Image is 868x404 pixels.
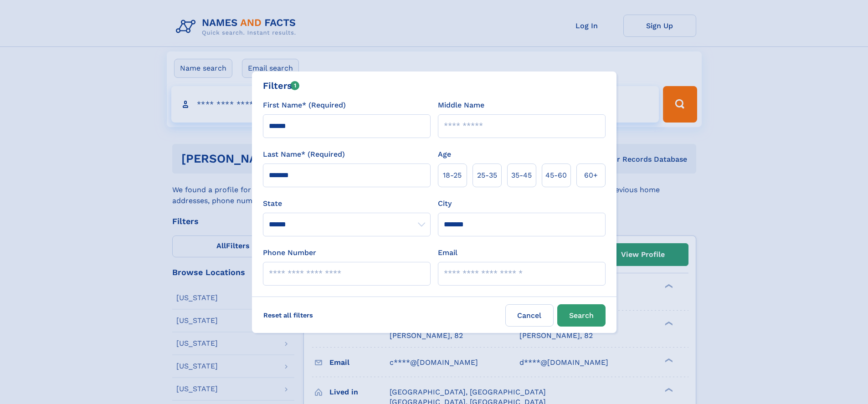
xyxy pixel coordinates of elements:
label: Middle Name [438,100,484,111]
label: Age [438,149,451,160]
label: First Name* (Required) [263,100,346,111]
label: Last Name* (Required) [263,149,345,160]
label: Phone Number [263,247,316,258]
span: 25‑35 [477,170,497,181]
span: 45‑60 [545,170,567,181]
label: Cancel [505,304,554,327]
button: Search [557,304,606,327]
label: Email [438,247,457,258]
div: Filters [263,79,300,92]
label: State [263,198,431,209]
label: Reset all filters [257,304,319,326]
span: 35‑45 [511,170,532,181]
span: 60+ [584,170,598,181]
label: City [438,198,452,209]
span: 18‑25 [443,170,462,181]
